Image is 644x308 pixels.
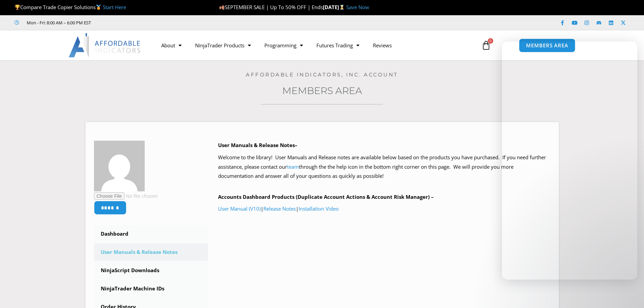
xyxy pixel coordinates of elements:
b: User Manuals & Release Notes– [218,142,297,148]
a: Save Now [346,4,369,10]
iframe: Intercom live chat [502,42,637,280]
a: Installation Video [299,205,339,212]
a: NinjaTrader Machine IDs [94,280,208,298]
span: Mon - Fri: 8:00 AM – 6:00 PM EST [25,19,91,27]
a: Members Area [282,85,362,96]
a: Programming [258,38,310,53]
iframe: Intercom live chat [621,285,637,301]
a: MEMBERS AREA [519,39,575,52]
nav: Menu [154,38,474,53]
p: | | [218,204,550,214]
img: LogoAI | Affordable Indicators – NinjaTrader [69,33,141,57]
a: 0 [471,35,501,55]
a: Start Here [103,4,126,10]
img: 🍂 [219,5,224,10]
a: Release Notes [263,205,296,212]
strong: [DATE] [323,4,346,10]
img: 🥇 [96,5,101,10]
span: 0 [488,38,493,44]
img: 🏆 [15,5,20,10]
img: ⌛ [339,5,344,10]
a: NinjaScript Downloads [94,262,208,279]
img: ed79fb1c5d3f5faa3975d256ebdfae8f55119ebec03d871c2ce38d5c4593867d [94,141,145,191]
a: Futures Trading [310,38,366,53]
a: About [154,38,188,53]
span: Compare Trade Copier Solutions [15,4,126,10]
a: User Manuals & Release Notes [94,243,208,261]
a: Reviews [366,38,399,53]
a: NinjaTrader Products [188,38,258,53]
a: User Manual (V10) [218,205,261,212]
a: Dashboard [94,225,208,243]
iframe: Customer reviews powered by Trustpilot [100,19,202,26]
a: Affordable Indicators, Inc. Account [246,71,398,78]
b: Accounts Dashboard Products (Duplicate Account Actions & Account Risk Manager) – [218,193,434,200]
span: SEPTEMBER SALE | Up To 50% OFF | Ends [219,4,323,10]
a: team [287,163,299,170]
p: Welcome to the library! User Manuals and Release notes are available below based on the products ... [218,153,550,181]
